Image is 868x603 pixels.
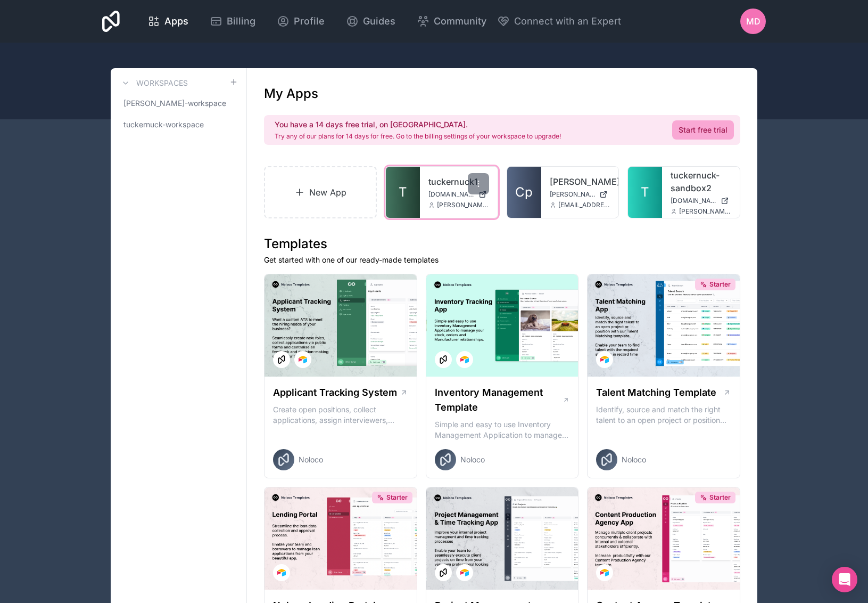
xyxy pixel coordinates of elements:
p: Identify, source and match the right talent to an open project or position with our Talent Matchi... [596,404,731,426]
h1: Talent Matching Template [596,385,716,400]
span: Billing [227,14,255,29]
span: Connect with an Expert [514,14,621,29]
img: Airtable Logo [460,355,469,364]
h3: Workspaces [136,78,188,88]
a: [DOMAIN_NAME] [428,190,489,199]
h1: Applicant Tracking System [273,385,397,400]
span: [PERSON_NAME]-workspace [123,98,226,109]
span: [PERSON_NAME][EMAIL_ADDRESS][DOMAIN_NAME] [437,201,489,209]
a: T [386,167,420,218]
span: [EMAIL_ADDRESS][DOMAIN_NAME] [558,201,610,209]
div: Open Intercom Messenger [832,567,857,592]
a: [PERSON_NAME] [550,175,610,188]
img: Airtable Logo [277,568,286,577]
span: Noloco [460,454,485,465]
a: New App [264,166,377,218]
a: Workspaces [119,77,188,89]
span: Apps [164,14,188,29]
a: T [628,167,662,218]
img: Airtable Logo [299,355,307,364]
h1: Templates [264,235,740,252]
span: [PERSON_NAME][EMAIL_ADDRESS][DOMAIN_NAME] [679,207,731,216]
h1: My Apps [264,85,318,102]
span: Cp [515,184,533,201]
a: [PERSON_NAME][DOMAIN_NAME] [550,190,610,199]
img: Airtable Logo [460,568,469,577]
a: [DOMAIN_NAME] [671,197,731,205]
span: [DOMAIN_NAME] [428,190,474,199]
a: tuckernuck-sandbox2 [671,169,731,194]
span: tuckernuck-workspace [123,119,204,130]
img: Airtable Logo [600,568,609,577]
span: Profile [294,14,325,29]
button: Connect with an Expert [497,14,621,29]
p: Create open positions, collect applications, assign interviewers, centralise candidate feedback a... [273,404,408,426]
span: Starter [709,493,731,502]
h2: You have a 14 days free trial, on [GEOGRAPHIC_DATA]. [275,119,561,130]
span: [PERSON_NAME][DOMAIN_NAME] [550,190,596,199]
span: MD [746,15,760,28]
p: Get started with one of our ready-made templates [264,255,740,265]
a: [PERSON_NAME]-workspace [119,94,238,113]
span: T [399,184,407,201]
span: T [641,184,649,201]
span: Noloco [622,454,646,465]
a: tuckernuck1 [428,175,489,188]
span: Noloco [299,454,323,465]
a: tuckernuck-workspace [119,115,238,134]
img: Airtable Logo [600,355,609,364]
h1: Inventory Management Template [435,385,563,415]
a: Cp [507,167,541,218]
p: Simple and easy to use Inventory Management Application to manage your stock, orders and Manufact... [435,419,570,441]
p: Try any of our plans for 14 days for free. Go to the billing settings of your workspace to upgrade! [275,132,561,141]
span: Community [434,14,486,29]
span: [DOMAIN_NAME] [671,197,716,205]
a: Community [408,10,495,33]
a: Start free trial [672,120,734,140]
a: Apps [139,10,197,33]
span: Starter [709,280,731,289]
a: Billing [201,10,264,33]
a: Guides [337,10,404,33]
span: Starter [386,493,408,502]
span: Guides [363,14,395,29]
a: Profile [268,10,333,33]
